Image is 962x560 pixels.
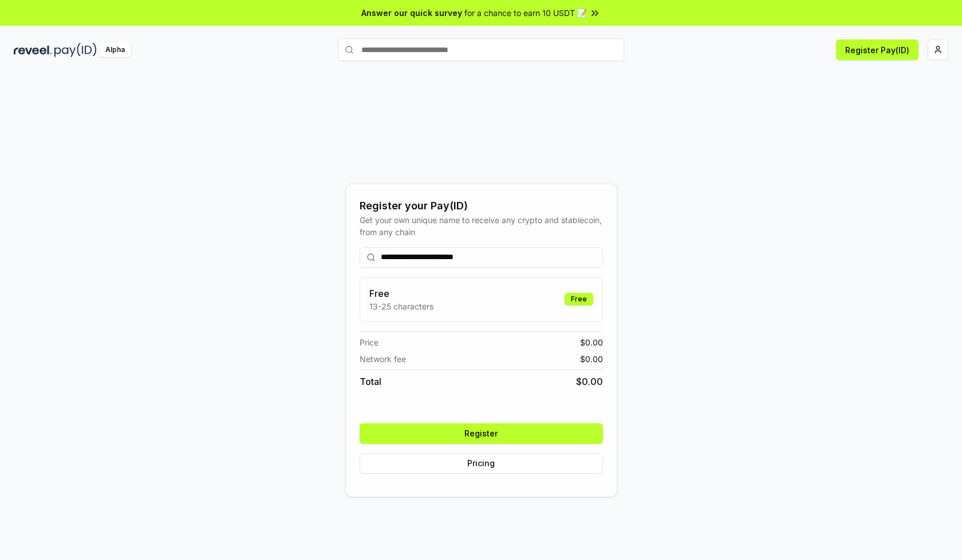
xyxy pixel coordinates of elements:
img: pay_id [54,43,97,57]
span: Total [360,375,381,388]
button: Register Pay(ID) [836,39,918,60]
div: Alpha [99,43,131,57]
span: Network fee [360,353,406,365]
div: Register your Pay(ID) [360,198,603,214]
h3: Free [369,287,433,300]
span: Price [360,336,379,348]
span: $ 0.00 [580,353,603,365]
button: Pricing [360,453,603,474]
span: Answer our quick survey [361,7,462,19]
div: Free [565,293,593,305]
img: reveel_dark [14,43,52,57]
span: $ 0.00 [576,375,603,388]
p: 13-25 characters [369,300,433,312]
div: Get your own unique name to receive any crypto and stablecoin, from any chain [360,214,603,238]
span: $ 0.00 [580,336,603,348]
button: Register [360,423,603,444]
span: for a chance to earn 10 USDT 📝 [464,7,587,19]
